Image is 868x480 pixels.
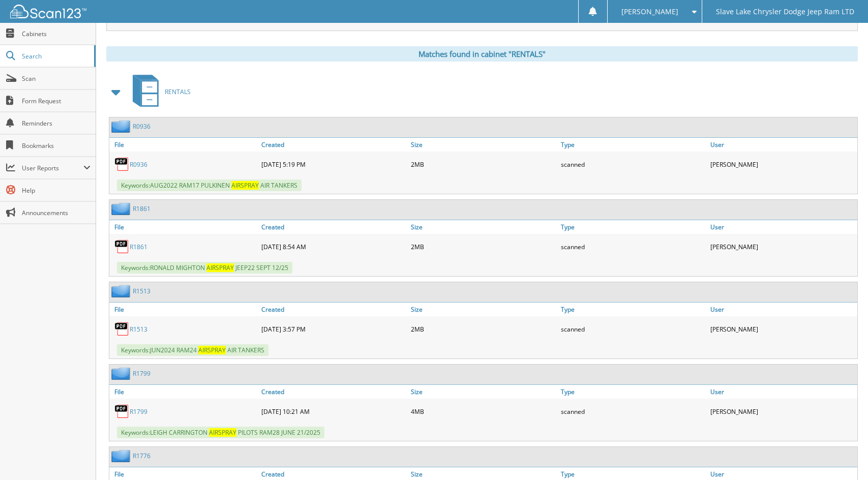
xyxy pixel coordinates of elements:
[408,138,558,152] a: Size
[708,401,857,422] div: [PERSON_NAME]
[558,319,708,339] div: scanned
[206,263,234,272] span: A I R S P R A Y
[111,120,133,133] img: folder2.png
[22,186,91,195] span: Help
[109,220,259,234] a: File
[259,236,408,257] div: [DATE] 8:54 AM
[22,164,83,172] span: User Reports
[22,208,91,217] span: Announcements
[259,401,408,422] div: [DATE] 10:21 AM
[708,154,857,174] div: [PERSON_NAME]
[231,181,259,190] span: A I R S P R A Y
[133,287,151,295] a: R1513
[130,243,147,251] a: R1861
[708,138,857,152] a: User
[106,46,858,62] div: Matches found in cabinet "RENTALS"
[408,401,558,422] div: 4MB
[408,319,558,339] div: 2MB
[117,179,302,191] span: Keywords: A U G 2 0 2 2 R A M 1 7 P U L K I N E N A I R T A N K E R S
[114,404,130,419] img: PDF.png
[130,407,147,416] a: R1799
[558,154,708,174] div: scanned
[708,319,857,339] div: [PERSON_NAME]
[558,138,708,152] a: Type
[621,9,678,15] span: [PERSON_NAME]
[117,427,324,438] span: Keywords: L E I G H C A R R I N G T O N P I L O T S R A M 2 8 J U N E 2 1 / 2 0 2 5
[133,122,151,131] a: R0936
[22,141,91,150] span: Bookmarks
[109,303,259,316] a: File
[130,325,147,334] a: R1513
[130,160,147,169] a: R0936
[558,303,708,316] a: Type
[10,5,86,18] img: scan123-logo-white.svg
[408,385,558,399] a: Size
[558,236,708,257] div: scanned
[133,452,151,460] a: R1776
[259,385,408,399] a: Created
[558,401,708,422] div: scanned
[22,29,91,38] span: Cabinets
[111,285,133,297] img: folder2.png
[111,449,133,462] img: folder2.png
[408,303,558,316] a: Size
[558,385,708,399] a: Type
[198,346,226,354] span: A I R S P R A Y
[117,344,268,356] span: Keywords: J U N 2 0 2 4 R A M 2 4 A I R T A N K E R S
[259,303,408,316] a: Created
[708,220,857,234] a: User
[408,154,558,174] div: 2MB
[259,220,408,234] a: Created
[259,138,408,152] a: Created
[109,138,259,152] a: File
[209,428,236,437] span: A I R S P R A Y
[708,303,857,316] a: User
[408,220,558,234] a: Size
[165,87,191,96] span: R E N T A L S
[133,204,151,213] a: R1861
[22,97,91,105] span: Form Request
[117,262,292,274] span: Keywords: R O N A L D M I G H T O N J E E P 2 2 S E P T 1 2 / 2 5
[114,321,130,337] img: PDF.png
[22,74,91,83] span: Scan
[408,236,558,257] div: 2MB
[259,154,408,174] div: [DATE] 5:19 PM
[111,202,133,215] img: folder2.png
[708,236,857,257] div: [PERSON_NAME]
[22,52,89,61] span: Search
[817,431,868,480] iframe: Chat Widget
[114,239,130,254] img: PDF.png
[127,72,191,112] a: RENTALS
[111,367,133,380] img: folder2.png
[259,319,408,339] div: [DATE] 3:57 PM
[22,119,91,128] span: Reminders
[133,369,151,378] a: R1799
[109,385,259,399] a: File
[558,220,708,234] a: Type
[114,157,130,172] img: PDF.png
[716,9,854,15] span: Slave Lake Chrysler Dodge Jeep Ram LTD
[708,385,857,399] a: User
